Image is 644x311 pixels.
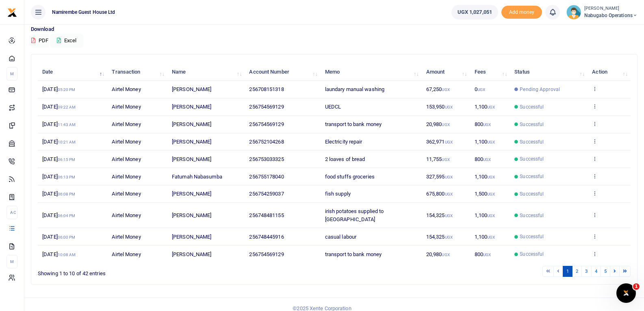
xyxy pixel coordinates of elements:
[475,104,495,110] span: 1,100
[475,121,491,127] span: 800
[42,212,75,218] span: [DATE]
[445,192,453,196] small: UGX
[475,251,491,257] span: 800
[42,191,75,197] span: [DATE]
[487,235,495,239] small: UGX
[591,266,601,277] a: 4
[442,252,449,257] small: UGX
[520,250,544,258] span: Successful
[325,156,365,162] span: 2 loaves of bread
[477,87,485,92] small: UGX
[112,212,141,218] span: Airtel Money
[58,122,76,127] small: 11:43 AM
[520,121,544,128] span: Successful
[42,251,76,257] span: [DATE]
[475,212,495,218] span: 1,100
[58,175,76,179] small: 06:13 PM
[426,121,450,127] span: 20,980
[501,6,542,19] span: Add money
[249,191,284,197] span: 256754259037
[42,104,76,110] span: [DATE]
[172,234,211,240] span: [PERSON_NAME]
[42,156,75,162] span: [DATE]
[426,191,453,197] span: 675,800
[520,190,544,198] span: Successful
[426,104,453,110] span: 153,950
[483,122,491,127] small: UGX
[7,9,17,15] a: logo-small logo-large logo-large
[58,252,76,257] small: 10:08 AM
[487,192,495,196] small: UGX
[172,121,211,127] span: [PERSON_NAME]
[426,139,453,145] span: 362,971
[112,174,141,180] span: Airtel Money
[451,5,498,20] a: UGX 1,027,051
[475,86,485,92] span: 0
[50,34,83,48] button: Excel
[584,12,637,19] span: Nabugabo operations
[58,192,76,196] small: 06:08 PM
[172,251,211,257] span: [PERSON_NAME]
[601,266,610,277] a: 5
[487,140,495,144] small: UGX
[584,5,637,12] small: [PERSON_NAME]
[172,212,211,218] span: [PERSON_NAME]
[442,122,449,127] small: UGX
[325,86,384,92] span: laundary manual washing
[249,139,284,145] span: 256752104268
[616,283,636,303] iframe: Intercom live chat
[172,139,211,145] span: [PERSON_NAME]
[445,213,453,218] small: UGX
[501,9,542,15] a: Add money
[42,86,75,92] span: [DATE]
[487,175,495,179] small: UGX
[520,173,544,180] span: Successful
[426,212,453,218] span: 154,325
[520,233,544,240] span: Successful
[112,139,141,145] span: Airtel Money
[325,191,351,197] span: fish supply
[422,63,470,81] th: Amount: activate to sort column ascending
[487,213,495,218] small: UGX
[249,104,284,110] span: 256754569129
[520,138,544,146] span: Successful
[581,266,591,277] a: 3
[520,103,544,111] span: Successful
[42,121,76,127] span: [DATE]
[426,174,453,180] span: 327,595
[510,63,588,81] th: Status: activate to sort column ascending
[172,156,211,162] span: [PERSON_NAME]
[475,156,491,162] span: 800
[520,86,560,93] span: Pending Approval
[31,25,637,34] p: Download
[445,105,453,109] small: UGX
[112,234,141,240] span: Airtel Money
[42,174,75,180] span: [DATE]
[7,8,17,17] img: logo-small
[458,8,492,16] span: UGX 1,027,051
[7,67,17,80] li: M
[445,175,453,179] small: UGX
[38,265,282,278] div: Showing 1 to 10 of 42 entries
[325,104,341,110] span: UEDCL
[445,235,453,239] small: UGX
[7,206,17,219] li: Ac
[487,105,495,109] small: UGX
[112,86,141,92] span: Airtel Money
[112,104,141,110] span: Airtel Money
[325,208,384,222] span: irish potatoes supplied to [GEOGRAPHIC_DATA]
[167,63,245,81] th: Name: activate to sort column ascending
[325,234,356,240] span: casual labour
[325,139,362,145] span: Electricity repair
[58,87,76,92] small: 05:20 PM
[442,87,449,92] small: UGX
[42,234,75,240] span: [DATE]
[563,266,572,277] a: 1
[426,156,450,162] span: 11,755
[633,283,640,290] span: 1
[249,174,284,180] span: 256755178040
[249,234,284,240] span: 256748445916
[172,174,222,180] span: Fatumah Nabasumba
[475,234,495,240] span: 1,100
[445,140,453,144] small: UGX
